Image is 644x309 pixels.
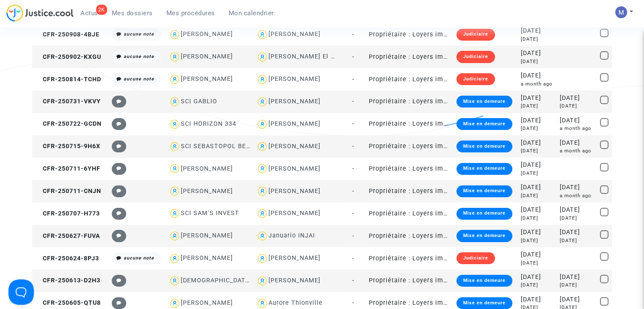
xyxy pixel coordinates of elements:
[268,75,321,83] div: [PERSON_NAME]
[6,4,74,22] img: jc-logo.svg
[352,299,354,306] span: -
[169,73,181,86] img: icon-user.svg
[124,76,154,82] i: aucune note
[256,28,268,41] img: icon-user.svg
[456,208,512,220] div: Mise en demeure
[560,205,594,215] div: [DATE]
[366,113,453,135] td: Propriétaire : Loyers impayés/Charges impayées
[366,180,453,202] td: Propriétaire : Loyers impayés/Charges impayées
[456,230,512,242] div: Mise en demeure
[352,53,354,61] span: -
[560,102,594,110] div: [DATE]
[256,96,268,108] img: icon-user.svg
[560,215,594,222] div: [DATE]
[169,230,181,242] img: icon-user.svg
[366,135,453,158] td: Propriétaire : Loyers impayés/Charges impayées
[560,192,594,199] div: a month ago
[560,116,594,125] div: [DATE]
[520,147,553,154] div: [DATE]
[560,138,594,148] div: [DATE]
[456,96,512,108] div: Mise en demeure
[520,237,553,244] div: [DATE]
[352,98,354,105] span: -
[520,26,553,36] div: [DATE]
[169,252,181,265] img: icon-user.svg
[520,228,553,237] div: [DATE]
[456,141,512,152] div: Mise en demeure
[520,250,553,259] div: [DATE]
[456,275,512,287] div: Mise en demeure
[169,28,181,41] img: icon-user.svg
[169,163,181,175] img: icon-user.svg
[268,30,321,38] div: [PERSON_NAME]
[456,185,512,197] div: Mise en demeure
[124,255,154,261] i: aucune note
[520,183,553,192] div: [DATE]
[35,31,100,38] span: CFR-250908-4BJE
[560,183,594,192] div: [DATE]
[520,281,553,289] div: [DATE]
[35,53,101,61] span: CFR-250902-KXGU
[268,277,321,284] div: [PERSON_NAME]
[520,138,553,148] div: [DATE]
[615,6,627,18] img: AAcHTtesyyZjLYJxzrkRG5BOJsapQ6nO-85ChvdZAQ62n80C=s96-c
[520,49,553,58] div: [DATE]
[520,215,553,222] div: [DATE]
[181,188,233,195] div: [PERSON_NAME]
[352,277,354,284] span: -
[35,188,101,195] span: CFR-250711-CNJN
[181,277,304,284] div: [DEMOGRAPHIC_DATA][PERSON_NAME]
[520,295,553,304] div: [DATE]
[181,120,236,127] div: SCI HORIZON 334
[456,73,495,85] div: Judiciaire
[560,94,594,103] div: [DATE]
[169,141,181,153] img: icon-user.svg
[35,165,100,172] span: CFR-250711-6YHF
[35,143,100,150] span: CFR-250715-9H6X
[256,230,268,242] img: icon-user.svg
[229,9,274,17] span: Mon calendrier
[352,165,354,172] span: -
[124,31,154,37] i: aucune note
[35,277,100,284] span: CFR-250613-D2H3
[352,76,354,83] span: -
[520,102,553,110] div: [DATE]
[181,299,233,306] div: [PERSON_NAME]
[520,192,553,199] div: [DATE]
[256,51,268,63] img: icon-user.svg
[520,125,553,132] div: [DATE]
[181,143,292,150] div: SCI SEBASTOPOL BERGER-JUILLOT
[560,295,594,304] div: [DATE]
[366,270,453,292] td: Propriétaire : Loyers impayés/Charges impayées
[366,157,453,180] td: Propriétaire : Loyers impayés/Charges impayées
[560,281,594,289] div: [DATE]
[352,31,354,38] span: -
[560,147,594,154] div: a month ago
[74,7,105,19] a: 2KActus
[105,7,160,19] a: Mes dossiers
[160,7,222,19] a: Mes procédures
[352,232,354,240] span: -
[169,275,181,287] img: icon-user.svg
[169,96,181,108] img: icon-user.svg
[268,254,321,262] div: [PERSON_NAME]
[268,299,323,306] div: Aurore Thionville
[456,297,512,309] div: Mise en demeure
[520,205,553,215] div: [DATE]
[268,165,321,172] div: [PERSON_NAME]
[124,54,154,59] i: aucune note
[256,141,268,153] img: icon-user.svg
[520,259,553,267] div: [DATE]
[560,237,594,244] div: [DATE]
[366,46,453,68] td: Propriétaire : Loyers impayés/Charges impayées
[560,273,594,282] div: [DATE]
[456,118,512,130] div: Mise en demeure
[520,170,553,177] div: [DATE]
[35,232,100,240] span: CFR-250627-FUVA
[366,91,453,113] td: Propriétaire : Loyers impayés/Charges impayées
[169,185,181,197] img: icon-user.svg
[520,36,553,43] div: [DATE]
[169,51,181,63] img: icon-user.svg
[268,232,315,239] div: Januario INJAI
[456,252,495,264] div: Judiciaire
